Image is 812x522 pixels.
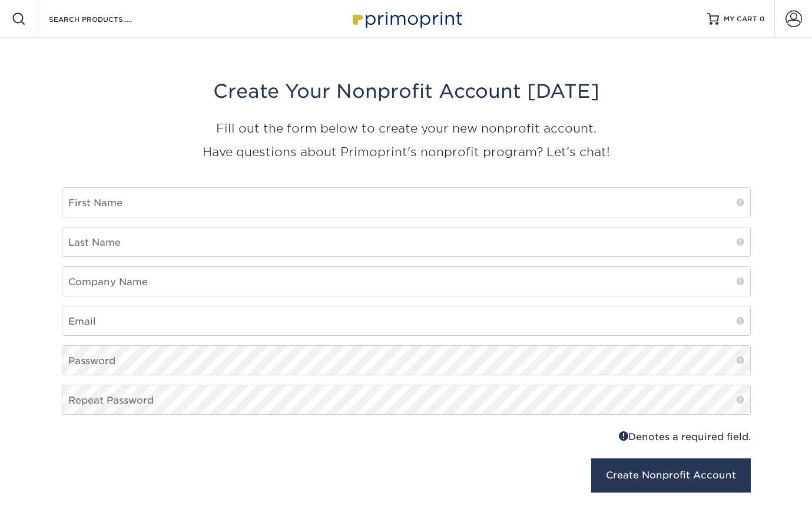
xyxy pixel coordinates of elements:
p: Fill out the form below to create your new nonprofit account. Have questions about Primoprint's n... [62,117,751,164]
span: 0 [760,15,765,23]
div: Denotes a required field. [415,429,751,444]
h3: Create Your Nonprofit Account [DATE] [62,80,751,103]
span: MY CART [724,14,757,24]
button: Create Nonprofit Account [591,458,751,493]
img: Primoprint [347,6,465,31]
input: SEARCH PRODUCTS..... [48,12,163,26]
